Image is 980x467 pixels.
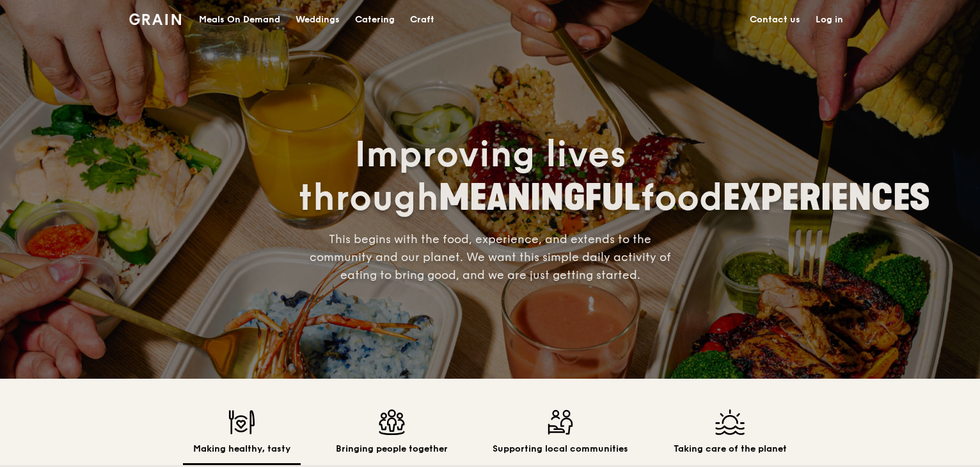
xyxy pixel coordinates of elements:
img: Taking care of the planet [674,409,787,435]
div: Weddings [296,1,340,39]
h2: Making healthy, tasty [193,443,290,455]
a: Catering [347,1,402,39]
a: Weddings [288,1,347,39]
div: Catering [355,1,395,39]
img: Grain [129,13,181,25]
a: Log in [808,1,851,39]
span: This begins with the food, experience, and extends to the community and our planet. We want this ... [310,232,671,282]
h2: Supporting local communities [493,443,628,455]
img: Supporting local communities [493,409,628,435]
span: Improving lives through food [298,133,930,220]
span: EXPERIENCES [723,177,930,219]
img: Bringing people together [336,409,448,435]
div: Craft [410,1,434,39]
a: Craft [402,1,442,39]
span: MEANINGFUL [439,177,640,219]
h2: Bringing people together [336,443,448,455]
img: Making healthy, tasty [193,409,290,435]
div: Meals On Demand [199,1,280,39]
h2: Taking care of the planet [674,443,787,455]
a: Contact us [742,1,808,39]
